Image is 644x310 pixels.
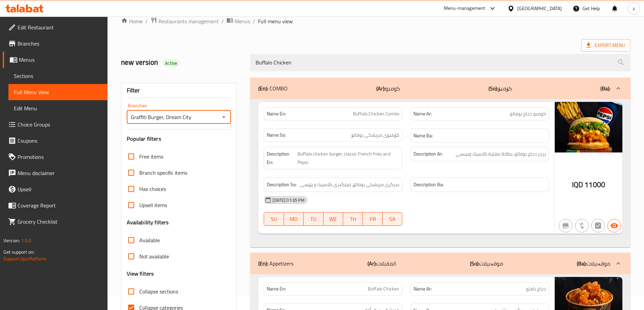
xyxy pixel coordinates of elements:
a: Branches [3,35,108,52]
strong: Name Ar: [413,285,432,292]
h3: View filters [127,270,154,278]
button: Not has choices [591,219,605,232]
p: موقەبیلات [577,259,610,267]
span: Collapse sections [139,287,178,295]
span: a [633,5,635,12]
button: Available [607,219,621,232]
span: Branch specific items [139,169,187,177]
span: MO [287,214,301,224]
span: Full Menu View [14,88,102,96]
span: TU [306,214,320,224]
span: Buffalo Chicken [368,285,399,292]
span: Full menu view [258,17,293,25]
a: Home [121,17,143,25]
span: Active [162,60,180,66]
a: Choice Groups [3,116,108,133]
div: [GEOGRAPHIC_DATA] [517,5,562,12]
button: FR [363,212,382,226]
div: Menu-management [444,4,485,12]
b: (Ar): [367,258,377,269]
span: WE [326,214,340,224]
span: Version: [3,236,20,245]
a: Menus [3,52,108,68]
b: (Ba): [600,83,610,93]
span: Coupons [18,137,102,145]
li: / [221,17,224,25]
a: Coupons [3,133,108,149]
a: Grocery Checklist [3,214,108,230]
span: Choice Groups [18,120,102,129]
div: Filter [127,83,231,98]
span: Grocery Checklist [18,218,102,226]
span: Sections [14,72,102,80]
button: Not branch specific item [559,219,572,232]
p: موقەبیلات [470,259,503,267]
div: Active [162,59,180,67]
span: Upsell items [139,201,167,209]
span: 1.0.0 [21,236,31,245]
span: Menu disclaimer [18,169,102,177]
a: Edit Menu [8,100,108,116]
div: (En): COMBO(Ar):كومبو(So):کۆمبۆ(Ba): [250,78,630,99]
a: Menus [226,17,250,26]
b: (Ba): [577,258,587,269]
nav: breadcrumb [121,17,630,26]
button: TH [343,212,363,226]
span: Coverage Report [18,201,102,209]
span: Upsell [18,185,102,193]
a: Full Menu View [8,84,108,100]
button: Purchased item [575,219,589,232]
b: (So): [488,83,498,93]
span: دجاج بافلو [526,285,546,292]
h3: Popular filters [127,135,231,143]
span: Buffalo Chicken Combo [353,110,399,117]
a: Edit Restaurant [3,19,108,35]
b: (So): [470,258,479,269]
span: كومبو دجاج بوفالو [510,110,546,117]
span: Restaurants management [159,17,219,25]
span: SA [385,214,400,224]
a: Upsell [3,181,108,197]
span: Has choices [139,185,166,193]
button: SA [383,212,402,226]
span: Export Menu [581,39,630,52]
span: Export Menu [587,41,625,50]
span: Menus [19,56,102,64]
span: IQD [572,178,583,191]
h3: Availability filters [127,219,169,226]
a: Restaurants management [150,17,219,26]
span: FR [365,214,380,224]
span: Get support on: [3,248,34,256]
span: Branches [18,39,102,48]
a: Coverage Report [3,197,108,214]
span: Buffalo chicken burger, classic French fries and Pepsi [297,150,399,166]
span: Menus [235,17,250,25]
span: کۆمبۆی مریشکی بوفالۆ [351,132,399,139]
strong: Name En: [267,285,286,292]
a: Promotions [3,149,108,165]
strong: Name So: [267,132,286,139]
strong: Name Ar: [413,110,432,117]
p: المقبلات [367,259,396,267]
b: (En): [258,258,268,269]
strong: Description En: [267,150,296,166]
p: كومبو [376,84,400,92]
a: Support.OpsPlatform [3,254,46,263]
p: COMBO [258,84,288,92]
input: search [250,54,630,71]
strong: Description Ba: [413,180,444,189]
strong: Description So: [267,180,296,189]
div: (En): Appetizers(Ar):المقبلات(So):موقەبیلات(Ba):موقەبیلات [250,253,630,274]
span: Available [139,236,160,244]
span: Edit Menu [14,104,102,112]
strong: Name En: [267,110,286,117]
span: Not available [139,252,169,260]
button: SU [264,212,284,226]
li: / [145,17,148,25]
h2: new version [121,57,242,67]
strong: Name Ba: [413,132,433,140]
button: Open [219,112,229,122]
strong: Description Ar: [413,150,443,158]
span: Edit Restaurant [18,23,102,31]
p: کۆمبۆ [488,84,512,92]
